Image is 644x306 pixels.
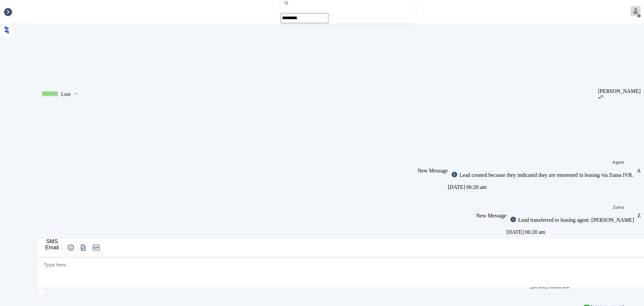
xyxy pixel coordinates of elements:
div: Lead created because they indicated they are interested in leasing via Zuma IVR. [458,172,633,178]
span: Agent [612,160,624,164]
div: Email [45,245,59,251]
button: icon-zuma [79,244,88,252]
div: Sync'd w knock [506,237,637,246]
img: icon-zuma [74,91,79,97]
div: [DATE] 06:20 am [506,227,637,237]
button: icon-zuma [66,244,75,252]
img: icon-zuma [39,287,47,295]
div: Lost [61,91,70,97]
img: icon-zuma [510,216,517,223]
div: Lead transferred to leasing agent: [PERSON_NAME] [517,217,634,223]
span: New Message [418,168,448,173]
div: [PERSON_NAME] [598,88,641,94]
img: icon-zuma [79,244,88,252]
img: icon-zuma [67,244,75,252]
div: Inbox / [PERSON_NAME] . [3,9,65,15]
div: [DATE] 06:20 am [448,183,637,192]
div: SMS [45,239,59,245]
div: Inbound [42,92,57,97]
span: profile [2,105,11,116]
img: avatar [631,6,641,16]
div: A [637,168,641,174]
img: icon-zuma [598,95,603,99]
img: icon-zuma [451,171,458,178]
div: Zuma [613,205,624,209]
img: icon-zuma [39,297,47,305]
span: New Message [476,213,506,218]
div: Z [637,213,641,219]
